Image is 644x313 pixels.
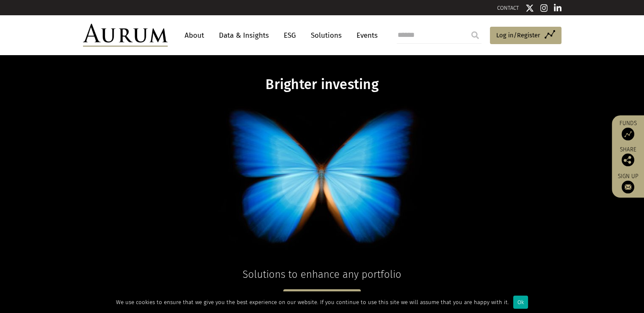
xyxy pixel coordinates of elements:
span: Solutions to enhance any portfolio [243,268,401,280]
a: ESG [279,28,300,43]
img: Aurum [83,24,168,47]
input: Submit [467,27,484,44]
img: Instagram icon [540,4,548,12]
a: Solutions [307,28,346,43]
img: Linkedin icon [554,4,561,12]
a: Sign up [616,173,640,193]
a: Solutions [283,289,361,311]
a: CONTACT [497,5,519,11]
span: Log in/Register [496,30,540,40]
img: Share this post [622,154,634,166]
a: Funds [616,120,640,140]
a: Log in/Register [490,27,561,45]
a: Events [352,28,378,43]
a: About [180,28,208,43]
img: Twitter icon [525,4,534,12]
img: Sign up to our newsletter [622,181,634,193]
h1: Brighter investing [159,76,486,93]
div: Ok [513,296,528,309]
a: Data & Insights [215,28,273,43]
img: Access Funds [622,128,634,140]
div: Share [616,147,640,166]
